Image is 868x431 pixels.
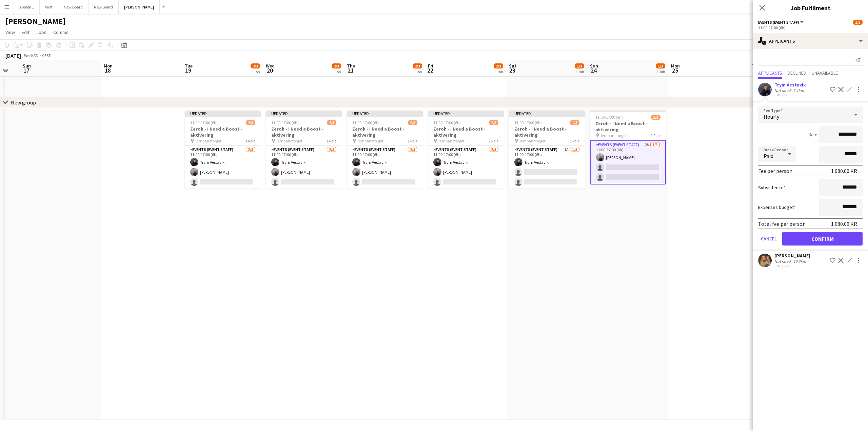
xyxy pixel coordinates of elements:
[758,232,780,246] button: Cancel
[774,259,792,264] div: Not rated
[670,66,680,74] span: 25
[758,184,786,191] label: Subsistence
[519,138,546,143] span: Jernbanetorget
[589,66,598,74] span: 24
[36,29,46,35] span: Jobs
[266,111,342,116] div: Updated
[428,111,504,116] div: Updated
[774,82,806,88] div: Trym Vestavik
[408,138,417,143] span: 1 Role
[40,0,58,14] button: Wolt
[570,120,579,125] span: 1/3
[595,115,623,120] span: 11:00-17:00 (6h)
[433,120,461,125] span: 11:00-17:00 (6h)
[14,0,40,14] button: Apotek 1
[758,25,863,30] div: 11:00-17:00 (6h)
[590,120,666,133] h3: Zeroh - I Need a Boost - aktivering
[590,140,666,184] app-card-role: Events (Event Staff)2A1/311:00-17:00 (6h)[PERSON_NAME]
[792,88,805,93] div: 3.1km
[185,111,261,189] app-job-card: Updated11:00-17:00 (6h)2/3Zeroh - I Need a Boost - aktivering Jernbanetorget1 RoleEvents (Event S...
[428,111,504,189] div: Updated11:00-17:00 (6h)2/3Zeroh - I Need a Boost - aktivering Jernbanetorget1 RoleEvents (Event S...
[42,53,51,58] div: CEST
[266,146,342,189] app-card-role: Events (Event Staff)2/311:00-17:00 (6h)Trym Vestavik[PERSON_NAME]
[103,66,113,74] span: 18
[575,69,584,74] div: 1 Job
[764,113,779,120] span: Hourly
[104,63,113,69] span: Mon
[266,63,275,69] span: Wed
[347,111,423,189] app-job-card: Updated11:00-17:00 (6h)2/3Zeroh - I Need a Boost - aktivering Jernbanetorget1 RoleEvents (Event S...
[5,16,66,26] h1: [PERSON_NAME]
[195,138,221,143] span: Jernbanetorget
[413,63,422,68] span: 2/3
[332,69,341,74] div: 1 Job
[23,63,31,69] span: Sun
[119,0,160,14] button: [PERSON_NAME]
[758,204,796,210] label: Expenses budget
[347,126,423,138] h3: Zeroh - I Need a Boost - aktivering
[656,69,665,74] div: 1 Job
[489,120,498,125] span: 2/3
[570,138,579,143] span: 1 Role
[651,115,660,120] span: 1/3
[812,71,838,75] span: Unavailable
[831,220,857,227] div: 1 080.00 KR
[751,66,760,74] span: 26
[428,63,433,69] span: Fri
[600,133,627,138] span: Jernbanetorget
[808,132,816,138] div: 6h x
[509,146,585,189] app-card-role: Events (Event Staff)1A1/311:00-17:00 (6h)Trym Vestavik
[22,53,39,58] span: Week 33
[266,111,342,189] app-job-card: Updated11:00-17:00 (6h)2/3Zeroh - I Need a Boost - aktivering Jernbanetorget1 RoleEvents (Event S...
[671,63,680,69] span: Mon
[265,66,275,74] span: 20
[22,66,31,74] span: 17
[509,126,585,138] h3: Zeroh - I Need a Boost - aktivering
[347,63,355,69] span: Thu
[753,3,868,12] h3: Job Fulfilment
[428,146,504,189] app-card-role: Events (Event Staff)2/311:00-17:00 (6h)Trym Vestavik[PERSON_NAME]
[51,28,71,37] a: Comms
[5,29,15,35] span: View
[509,111,585,189] div: Updated11:00-17:00 (6h)1/3Zeroh - I Need a Boost - aktivering Jernbanetorget1 RoleEvents (Event S...
[428,126,504,138] h3: Zeroh - I Need a Boost - aktivering
[831,168,857,174] div: 1 080.00 KR
[185,126,261,138] h3: Zeroh - I Need a Boost - aktivering
[438,138,465,143] span: Jernbanetorget
[764,153,773,159] span: Paid
[514,120,542,125] span: 11:00-17:00 (6h)
[34,28,49,37] a: Jobs
[332,63,341,68] span: 2/3
[489,138,498,143] span: 1 Role
[327,120,336,125] span: 2/3
[758,20,799,25] span: Events (Event Staff)
[590,111,666,184] app-job-card: 11:00-17:00 (6h)1/3Zeroh - I Need a Boost - aktivering Jernbanetorget1 RoleEvents (Event Staff)2A...
[752,63,760,69] span: Tue
[352,120,380,125] span: 11:00-17:00 (6h)
[758,71,782,75] span: Applicants
[271,120,299,125] span: 11:00-17:00 (6h)
[509,111,585,116] div: Updated
[792,259,807,264] div: 10.3km
[427,66,433,74] span: 22
[19,28,32,37] a: Edit
[251,69,260,74] div: 1 Job
[656,63,665,68] span: 1/3
[509,63,516,69] span: Sat
[774,264,810,268] div: [DATE] 22:48
[58,0,88,14] button: New Board
[3,28,18,37] a: View
[575,63,584,68] span: 1/3
[853,20,863,25] span: 1/3
[185,111,261,116] div: Updated
[758,168,792,174] div: Fee per person
[508,66,516,74] span: 23
[190,120,218,125] span: 11:00-17:00 (6h)
[758,20,805,25] button: Events (Event Staff)
[251,63,260,68] span: 2/3
[413,69,422,74] div: 1 Job
[53,29,68,35] span: Comms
